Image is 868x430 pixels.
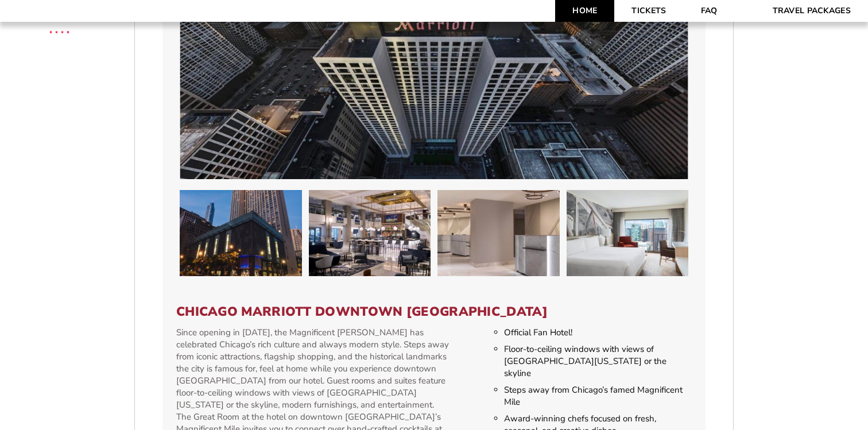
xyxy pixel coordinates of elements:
li: Floor-to-ceiling windows with views of [GEOGRAPHIC_DATA][US_STATE] or the skyline [504,343,692,379]
img: Chicago Marriott Downtown Magnificent Mile [180,190,302,276]
img: Chicago Marriott Downtown Magnificent Mile [309,190,431,276]
img: Chicago Marriott Downtown Magnificent Mile [567,190,689,276]
li: Official Fan Hotel! [504,327,692,339]
h3: Chicago Marriott Downtown [GEOGRAPHIC_DATA] [176,304,692,319]
img: CBS Sports Thanksgiving Classic [34,6,84,56]
li: Steps away from Chicago’s famed Magnificent Mile [504,384,692,408]
img: Chicago Marriott Downtown Magnificent Mile [437,190,560,276]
